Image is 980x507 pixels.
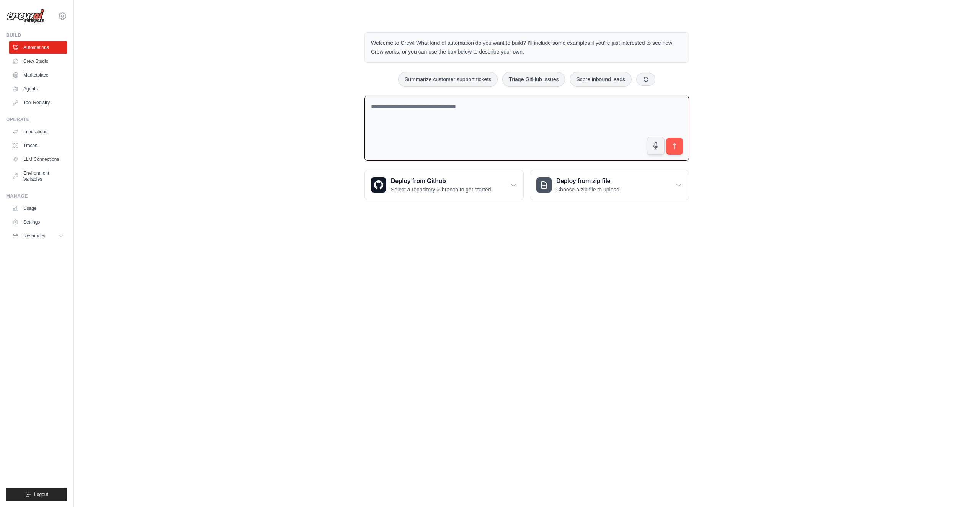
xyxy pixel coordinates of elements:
a: Traces [9,139,67,152]
iframe: Chat Widget [942,470,980,507]
div: Manage [6,193,67,199]
a: Settings [9,216,67,228]
span: Resources [23,233,45,239]
a: Marketplace [9,69,67,81]
div: Operate [6,116,67,123]
a: Usage [9,202,67,214]
h3: Create an automation [834,447,952,457]
span: Step 1 [840,438,855,444]
button: Resources [9,230,67,242]
a: Agents [9,83,67,95]
span: Logout [34,491,48,497]
button: Score inbound leads [570,72,632,87]
p: Select a repository & branch to get started. [391,186,492,193]
h3: Deploy from Github [391,177,492,186]
h3: Deploy from zip file [556,177,621,186]
button: Summarize customer support tickets [398,72,498,87]
img: Logo [6,9,44,23]
p: Choose a zip file to upload. [556,186,621,193]
a: Environment Variables [9,167,67,185]
button: Close walkthrough [957,437,962,443]
p: Describe the automation you want to build, select an example option, or use the microphone to spe... [834,460,952,485]
a: Integrations [9,126,67,138]
div: Build [6,32,67,38]
a: Tool Registry [9,96,67,109]
p: Welcome to Crew! What kind of automation do you want to build? I'll include some examples if you'... [371,39,683,56]
a: Crew Studio [9,55,67,67]
a: LLM Connections [9,153,67,165]
a: Automations [9,41,67,54]
button: Triage GitHub issues [502,72,565,87]
button: Logout [6,488,67,501]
